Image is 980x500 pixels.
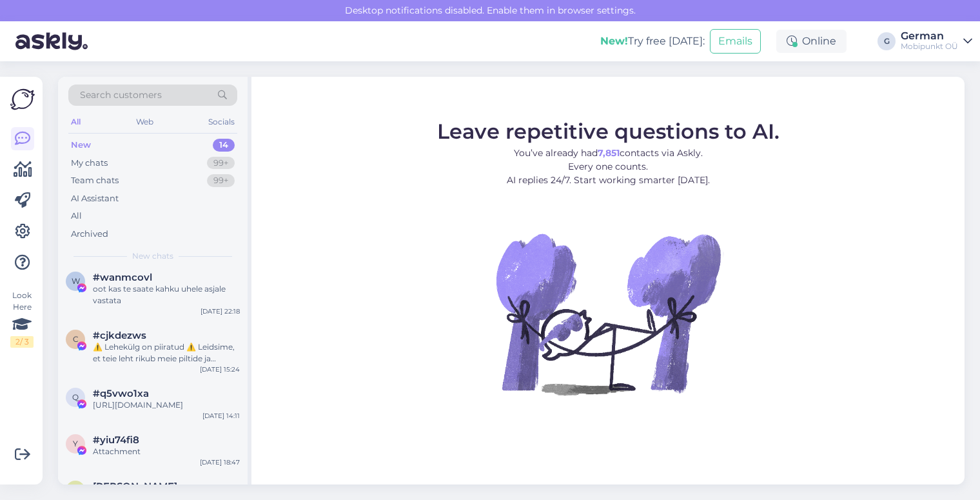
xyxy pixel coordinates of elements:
[71,192,119,205] div: AI Assistant
[132,250,173,262] span: New chats
[200,365,240,374] div: [DATE] 15:24
[80,88,162,102] span: Search customers
[437,119,779,144] span: Leave repetitive questions to AI.
[200,457,240,467] div: [DATE] 18:47
[202,411,240,421] div: [DATE] 14:11
[68,114,83,130] div: All
[93,341,240,365] div: ⚠️ Lehekülg on piiratud ⚠️ Leidsime, et teie leht rikub meie piltide ja videote autoriõigust (brä...
[93,481,177,492] span: Randar Nõva
[437,146,779,187] p: You’ve already had contacts via Askly. Every one counts. AI replies 24/7. Start working smarter [...
[93,330,146,341] span: #cjkdezws
[93,434,139,446] span: #yiu74fi8
[207,157,235,170] div: 99+
[133,114,156,130] div: Web
[10,290,34,348] div: Look Here
[71,228,108,241] div: Archived
[10,87,35,112] img: Askly Logo
[598,147,620,159] b: 7,851
[710,29,761,54] button: Emails
[93,388,149,399] span: #q5vwo1xa
[600,35,628,47] b: New!
[71,174,119,187] div: Team chats
[93,399,240,411] div: [URL][DOMAIN_NAME]
[901,31,972,52] a: GermanMobipunkt OÜ
[492,197,724,430] img: No Chat active
[600,34,705,49] div: Try free [DATE]:
[93,272,152,283] span: #wanmcovl
[71,139,91,152] div: New
[72,276,80,286] span: w
[73,439,78,448] span: y
[877,32,896,50] div: G
[206,114,237,130] div: Socials
[213,139,235,152] div: 14
[73,334,79,344] span: c
[71,157,108,170] div: My chats
[71,210,82,223] div: All
[901,41,958,52] div: Mobipunkt OÜ
[901,31,958,41] div: German
[93,283,240,306] div: oot kas te saate kahku uhele asjale vastata
[776,30,847,53] div: Online
[93,446,240,457] div: Attachment
[201,306,240,316] div: [DATE] 22:18
[10,336,34,348] div: 2 / 3
[72,392,79,402] span: q
[207,174,235,187] div: 99+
